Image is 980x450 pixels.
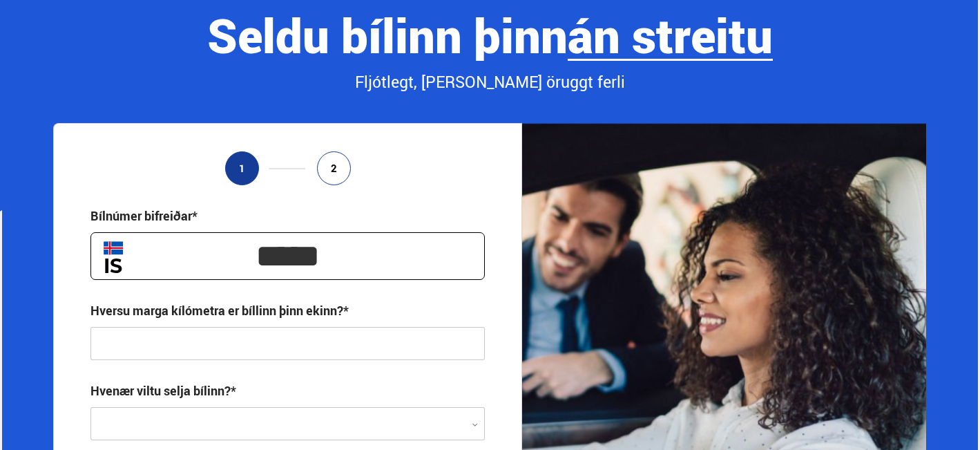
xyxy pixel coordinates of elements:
span: 1 [239,162,245,174]
div: Hversu marga kílómetra er bíllinn þinn ekinn?* [90,302,349,319]
button: Opna LiveChat spjallviðmót [11,6,52,47]
label: Hvenær viltu selja bílinn?* [90,382,236,399]
div: Seldu bílinn þinn [53,9,926,61]
div: Fljótlegt, [PERSON_NAME] öruggt ferli [53,71,926,94]
div: Bílnúmer bifreiðar* [90,207,198,224]
b: án streitu [568,3,773,67]
span: 2 [331,162,337,174]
